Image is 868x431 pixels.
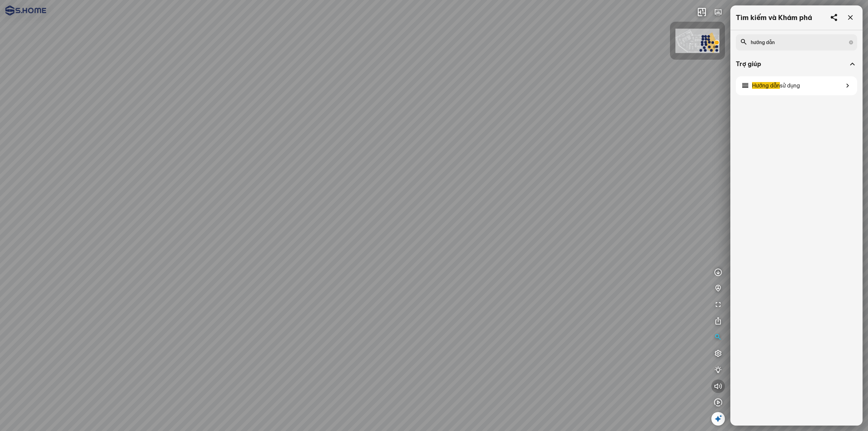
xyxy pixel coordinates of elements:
[5,5,46,16] img: logo
[751,39,846,46] input: Tìm kiếm
[736,14,812,22] div: Tìm kiếm và Khám phá
[780,82,800,89] span: sử dụng
[675,29,719,53] img: SHome_H____ng_l_94CLDY9XT4CH.png
[736,60,848,68] div: Trợ giúp
[752,82,780,89] span: Hướng dẫn
[736,60,857,76] div: Trợ giúp
[849,40,853,44] span: close-circle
